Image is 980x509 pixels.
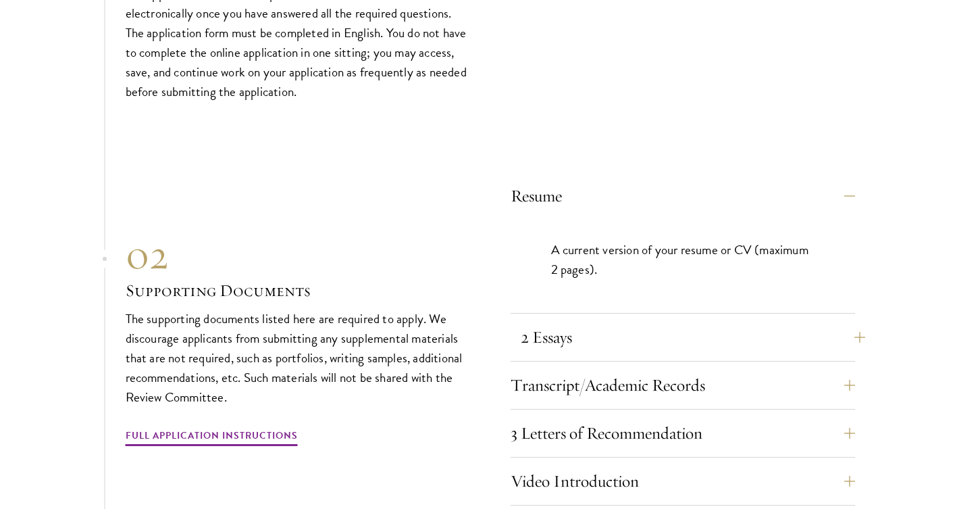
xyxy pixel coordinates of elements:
[511,180,855,212] button: Resume
[126,309,470,407] p: The supporting documents listed here are required to apply. We discourage applicants from submitt...
[126,231,470,279] div: 02
[126,427,298,448] a: Full Application Instructions
[511,465,855,498] button: Video Introduction
[521,321,865,354] button: 2 Essays
[511,369,855,402] button: Transcript/Academic Records
[511,417,855,450] button: 3 Letters of Recommendation
[551,240,815,279] p: A current version of your resume or CV (maximum 2 pages).
[126,279,470,302] h3: Supporting Documents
